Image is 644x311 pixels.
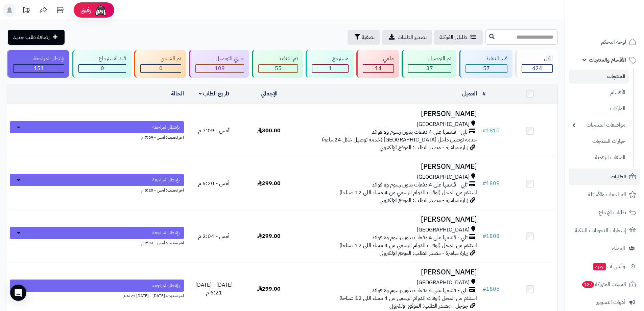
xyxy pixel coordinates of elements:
div: 1 [312,65,348,72]
div: مسترجع [312,55,349,63]
span: زيارة مباشرة - مصدر الطلب: الموقع الإلكتروني [380,196,468,204]
div: تم التوصيل [408,55,451,63]
div: اخر تحديث: أمس - 2:04 م [10,239,184,246]
h3: [PERSON_NAME] [299,268,477,276]
span: جوجل - مصدر الطلب: الموقع الإلكتروني [389,302,468,310]
span: [GEOGRAPHIC_DATA] [417,173,470,181]
span: تصفية [362,33,375,41]
span: 151 [34,64,44,72]
span: بإنتظار المراجعة [152,282,180,289]
img: logo-2.png [598,6,638,20]
div: 151 [14,65,64,72]
span: طلباتي المُوكلة [439,33,467,41]
span: تابي - قسّمها على 4 دفعات بدون رسوم ولا فوائد [372,181,468,189]
button: تصفية [348,30,380,45]
a: تاريخ الطلب [199,90,230,98]
span: 299.00 [257,285,281,293]
div: 14 [363,65,393,72]
a: العميل [462,90,477,98]
a: مسترجع 1 [304,50,355,78]
a: الماركات [569,102,629,116]
span: جديد [593,263,606,270]
span: 37 [426,64,433,72]
span: تابي - قسّمها على 4 دفعات بدون رسوم ولا فوائد [372,128,468,136]
div: قيد الاسترجاع [78,55,126,63]
span: # [482,127,486,135]
span: 0 [101,64,104,72]
a: الأقسام [569,85,629,100]
div: اخر تحديث: أمس - 7:09 م [10,133,184,140]
div: الكل [522,55,553,63]
span: 299.00 [257,232,281,240]
span: 127 [581,281,595,289]
span: 1 [329,64,332,72]
span: [GEOGRAPHIC_DATA] [417,226,470,234]
a: الكل424 [514,50,559,78]
a: تصدير الطلبات [382,30,432,45]
a: طلباتي المُوكلة [434,30,483,45]
span: أمس - 7:09 م [198,127,230,135]
span: تابي - قسّمها على 4 دفعات بدون رسوم ولا فوائد [372,234,468,242]
span: وآتس آب [593,262,625,271]
a: طلبات الإرجاع [569,204,640,221]
span: 55 [275,64,282,72]
span: إضافة طلب جديد [13,33,50,41]
a: قيد التنفيذ 57 [458,50,514,78]
span: 424 [532,64,542,72]
h3: [PERSON_NAME] [299,216,477,223]
a: بإنتظار المراجعة 151 [5,50,71,78]
a: #1805 [482,285,500,293]
span: [GEOGRAPHIC_DATA] [417,279,470,287]
a: ملغي 14 [355,50,400,78]
a: إضافة طلب جديد [8,30,65,45]
span: العملاء [612,244,625,253]
div: Open Intercom Messenger [10,285,26,301]
span: الطلبات [611,172,626,181]
a: #1809 [482,179,500,187]
span: [DATE] - [DATE] 6:21 م [195,281,233,297]
span: [GEOGRAPHIC_DATA] [417,120,470,128]
span: لوحة التحكم [601,37,626,47]
div: 0 [79,65,126,72]
a: الملفات الرقمية [569,150,629,165]
a: تم الشحن 0 [133,50,188,78]
a: جاري التوصيل 109 [188,50,251,78]
span: بإنتظار المراجعة [152,229,180,236]
span: رفيق [80,6,91,14]
div: 55 [259,65,297,72]
span: 57 [483,64,490,72]
h3: [PERSON_NAME] [299,163,477,171]
span: 299.00 [257,179,281,187]
a: # [482,90,486,98]
span: تصدير الطلبات [398,33,427,41]
a: المراجعات والأسئلة [569,186,640,203]
div: 109 [196,65,244,72]
img: ai-face.png [94,3,108,17]
div: تم الشحن [140,55,181,63]
span: استلام من المحل (اوقات الدوام الرسمي من 4 مساء اللى 12 صباحا) [339,294,477,302]
div: قيد التنفيذ [466,55,507,63]
span: طلبات الإرجاع [599,208,626,217]
div: تم التنفيذ [258,55,298,63]
a: تم التنفيذ 55 [251,50,304,78]
a: الطلبات [569,169,640,185]
span: السلات المتروكة [581,280,626,289]
span: تابي - قسّمها على 4 دفعات بدون رسوم ولا فوائد [372,287,468,294]
a: #1810 [482,127,500,135]
span: # [482,179,486,187]
span: 0 [159,64,163,72]
span: خدمة توصيل داخل [GEOGRAPHIC_DATA] (خدمة توصيل خلال 24ساعة) [322,136,477,144]
div: 57 [466,65,507,72]
span: 109 [215,64,225,72]
span: الأقسام والمنتجات [589,55,626,65]
div: اخر تحديث: أمس - 5:20 م [10,186,184,193]
div: بإنتظار المراجعة [13,55,64,63]
a: الحالة [171,90,184,98]
div: ملغي [363,55,394,63]
span: زيارة مباشرة - مصدر الطلب: الموقع الإلكتروني [380,143,468,152]
span: المراجعات والأسئلة [588,190,626,199]
span: استلام من المحل (اوقات الدوام الرسمي من 4 مساء اللى 12 صباحا) [339,241,477,249]
a: لوحة التحكم [569,34,640,50]
a: تم التوصيل 37 [400,50,458,78]
a: مواصفات المنتجات [569,118,629,132]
